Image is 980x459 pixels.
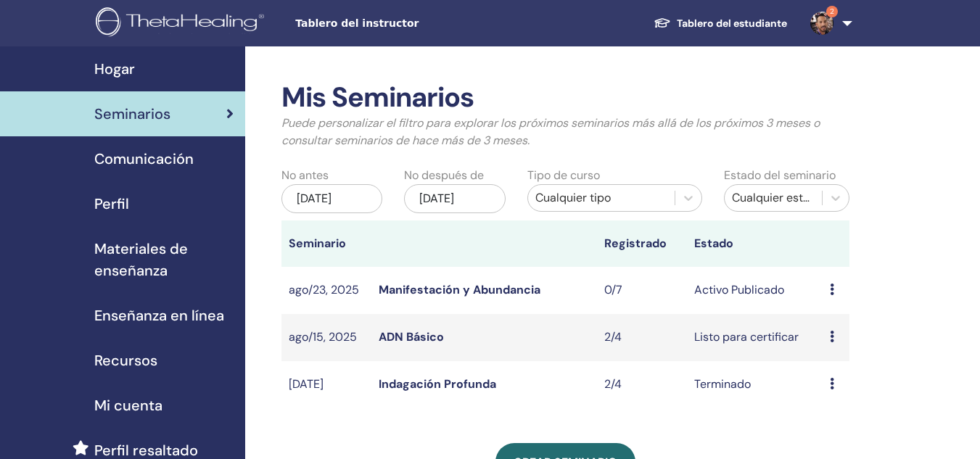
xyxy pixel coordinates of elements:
span: Comunicación [94,148,194,170]
img: graduation-cap-white.svg [654,17,671,29]
span: Enseñanza en línea [94,305,224,326]
td: ago/15, 2025 [281,314,371,361]
span: 2 [826,6,838,17]
div: [DATE] [281,184,382,213]
img: default.jpg [810,12,833,35]
label: Tipo de curso [527,167,600,184]
div: Cualquier estatus [732,189,815,207]
label: Estado del seminario [724,167,836,184]
th: Estado [687,220,822,267]
div: [DATE] [404,184,505,213]
td: Terminado [687,361,822,408]
span: Recursos [94,350,157,371]
td: Activo Publicado [687,267,822,314]
span: Perfil [94,193,129,215]
span: Materiales de enseñanza [94,238,234,281]
span: Mi cuenta [94,394,162,416]
p: Puede personalizar el filtro para explorar los próximos seminarios más allá de los próximos 3 mes... [281,115,849,149]
td: Listo para certificar [687,314,822,361]
td: [DATE] [281,361,371,408]
td: ago/23, 2025 [281,267,371,314]
td: 2/4 [597,314,687,361]
a: Manifestación y Abundancia [379,282,540,297]
label: No antes [281,167,329,184]
img: logo.png [96,7,269,40]
td: 0/7 [597,267,687,314]
th: Registrado [597,220,687,267]
td: 2/4 [597,361,687,408]
a: Indagación Profunda [379,376,496,392]
label: No después de [404,167,484,184]
span: Hogar [94,58,135,80]
h2: Mis Seminarios [281,81,849,115]
th: Seminario [281,220,371,267]
span: Seminarios [94,103,170,125]
a: ADN Básico [379,329,444,344]
a: Tablero del estudiante [642,10,799,37]
div: Cualquier tipo [535,189,667,207]
span: Tablero del instructor [295,16,513,31]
